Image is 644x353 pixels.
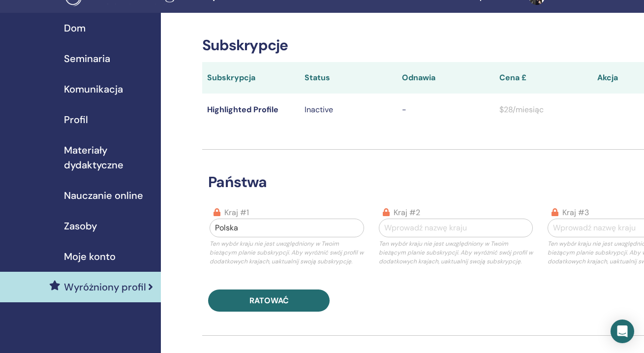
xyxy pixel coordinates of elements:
span: Komunikacja [64,82,123,96]
div: Open Intercom Messenger [611,320,634,343]
span: Moje konto [64,249,116,264]
span: $28/miesiąc [499,104,544,115]
p: Ten wybór kraju nie jest uwzględniony w Twoim bieżącym planie subskrypcji. Aby wyróżnić swój prof... [210,239,364,266]
th: Subskrypcja [202,62,300,94]
span: Seminaria [64,51,110,66]
span: Nauczanie online [64,188,143,203]
label: kraj #2 [394,207,420,219]
span: Dom [64,21,86,35]
span: Zasoby [64,219,97,233]
label: kraj #1 [224,207,249,219]
p: Inactive [305,104,392,116]
span: Wyróżniony profil [64,280,146,294]
th: Status [300,62,397,94]
th: Odnawia [397,62,494,94]
span: Profil [64,112,88,127]
button: Ratować [208,289,330,312]
td: Highlighted Profile [202,94,300,126]
span: Ratować [249,295,289,306]
p: Ten wybór kraju nie jest uwzględniony w Twoim bieżącym planie subskrypcji. Aby wyróżnić swój prof... [379,239,533,266]
span: Materiały dydaktyczne [64,143,153,172]
span: - [402,104,406,115]
th: Cena £ [494,62,592,94]
label: kraj #3 [562,207,589,219]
